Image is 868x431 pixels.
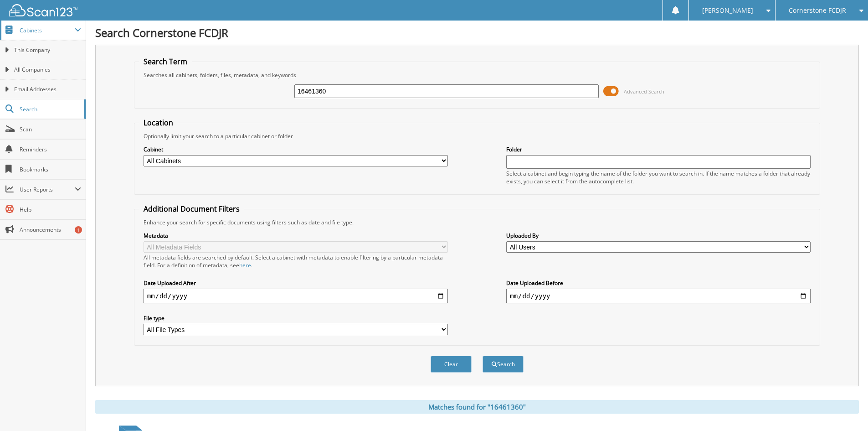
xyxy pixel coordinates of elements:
[75,226,82,234] div: 1
[506,289,811,303] input: end
[20,125,81,133] span: Scan
[20,26,75,34] span: Cabinets
[624,88,664,95] span: Advanced Search
[702,8,753,13] span: [PERSON_NAME]
[14,66,81,74] span: All Companies
[139,132,815,140] div: Optionally limit your search to a particular cabinet or folder
[144,254,448,269] div: All metadata fields are searched by default. Select a cabinet with metadata to enable filtering b...
[14,46,81,54] span: This Company
[20,186,75,193] span: User Reports
[506,170,811,185] div: Select a cabinet and begin typing the name of the folder you want to search in. If the name match...
[144,145,448,153] label: Cabinet
[20,105,80,113] span: Search
[95,25,859,40] h1: Search Cornerstone FCDJR
[139,204,244,214] legend: Additional Document Filters
[239,261,251,269] a: here
[144,279,448,287] label: Date Uploaded After
[20,166,81,173] span: Bookmarks
[20,145,81,153] span: Reminders
[506,232,811,239] label: Uploaded By
[506,279,811,287] label: Date Uploaded Before
[139,118,178,128] legend: Location
[483,356,524,373] button: Search
[789,8,846,13] span: Cornerstone FCDJR
[9,4,77,16] img: scan123-logo-white.svg
[95,400,859,414] div: Matches found for "16461360"
[506,145,811,153] label: Folder
[144,314,448,322] label: File type
[139,57,192,67] legend: Search Term
[20,206,81,213] span: Help
[144,289,448,303] input: start
[431,356,472,373] button: Clear
[20,226,81,234] span: Announcements
[144,232,448,239] label: Metadata
[139,218,815,226] div: Enhance your search for specific documents using filters such as date and file type.
[139,71,815,79] div: Searches all cabinets, folders, files, metadata, and keywords
[14,85,81,93] span: Email Addresses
